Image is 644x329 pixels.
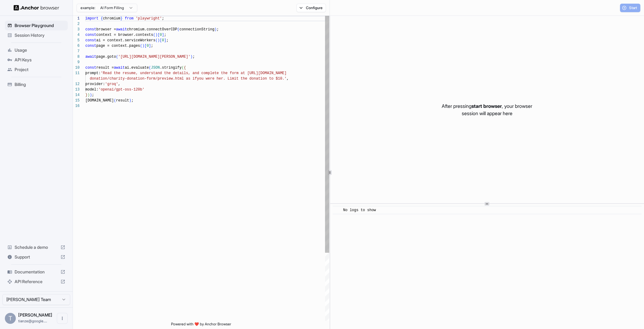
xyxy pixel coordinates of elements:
[101,71,210,75] span: 'Read the resume, understand the details, and comp
[162,33,164,37] span: ]
[114,66,125,70] span: await
[73,87,80,92] div: 13
[90,93,92,97] span: )
[287,77,289,81] span: ,
[151,66,160,70] span: JSON
[18,312,52,317] span: Tianze Shi
[90,77,197,81] span: donation/charity-donation-form/preview.html as if
[57,313,68,324] button: Open menu
[73,60,80,65] div: 9
[131,98,133,103] span: ;
[15,22,65,29] span: Browser Playground
[85,27,96,32] span: const
[105,82,118,86] span: 'groq'
[85,98,114,103] span: [DOMAIN_NAME]
[164,33,166,37] span: ;
[153,33,155,37] span: (
[96,44,140,48] span: page = context.pages
[5,55,68,65] div: API Keys
[101,16,103,21] span: {
[336,207,339,213] span: ​
[15,269,58,275] span: Documentation
[5,267,68,277] div: Documentation
[73,16,80,21] div: 1
[103,16,121,21] span: chromium
[155,33,157,37] span: )
[343,208,376,212] span: No logs to show
[73,38,80,43] div: 5
[442,102,532,117] p: After pressing , your browser session will appear here
[80,5,95,10] span: example:
[73,49,80,54] div: 7
[73,32,80,38] div: 4
[73,98,80,103] div: 15
[73,27,80,32] div: 3
[5,30,68,40] div: Session History
[85,38,96,43] span: const
[136,16,162,21] span: 'playwright'
[147,44,149,48] span: 0
[151,44,153,48] span: ;
[85,55,96,59] span: await
[166,38,168,43] span: ;
[162,16,164,21] span: ;
[18,319,47,323] span: tianze@google.com
[96,66,114,70] span: result =
[118,55,190,59] span: '[URL][DOMAIN_NAME][PERSON_NAME]'
[193,55,195,59] span: ;
[116,98,129,103] span: result
[471,103,502,109] span: start browser
[5,80,68,89] div: Billing
[73,54,80,60] div: 8
[120,16,122,21] span: }
[73,70,80,76] div: 11
[15,67,65,73] span: Project
[98,87,144,92] span: 'openai/gpt-oss-120b'
[118,82,120,86] span: ,
[125,16,134,21] span: from
[296,4,326,12] button: Configure
[116,27,127,32] span: await
[214,27,217,32] span: )
[177,27,179,32] span: (
[85,87,98,92] span: model:
[73,92,80,98] div: 14
[96,38,155,43] span: ai = context.serviceWorkers
[5,21,68,30] div: Browser Playground
[144,44,146,48] span: [
[190,55,193,59] span: )
[73,43,80,49] div: 6
[182,66,184,70] span: (
[5,277,68,286] div: API Reference
[5,313,16,324] div: T
[5,252,68,262] div: Support
[125,66,149,70] span: ai.evaluate
[15,57,65,63] span: API Keys
[180,27,214,32] span: connectionString
[142,44,144,48] span: )
[164,38,166,43] span: ]
[15,279,58,285] span: API Reference
[85,93,87,97] span: }
[73,21,80,27] div: 2
[160,38,162,43] span: [
[96,55,116,59] span: page.goto
[217,27,219,32] span: ;
[73,65,80,70] div: 10
[85,33,96,37] span: const
[129,98,131,103] span: )
[15,244,58,250] span: Schedule a demo
[73,81,80,87] div: 12
[116,55,118,59] span: (
[127,27,177,32] span: chromium.connectOverCDP
[149,44,151,48] span: ]
[149,66,151,70] span: (
[197,77,286,81] span: you were her. Limit the donation to $10.'
[210,71,286,75] span: lete the form at [URL][DOMAIN_NAME]
[85,66,96,70] span: const
[85,82,105,86] span: provider:
[85,44,96,48] span: const
[96,33,153,37] span: context = browser.contexts
[15,32,65,38] span: Session History
[92,93,94,97] span: ;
